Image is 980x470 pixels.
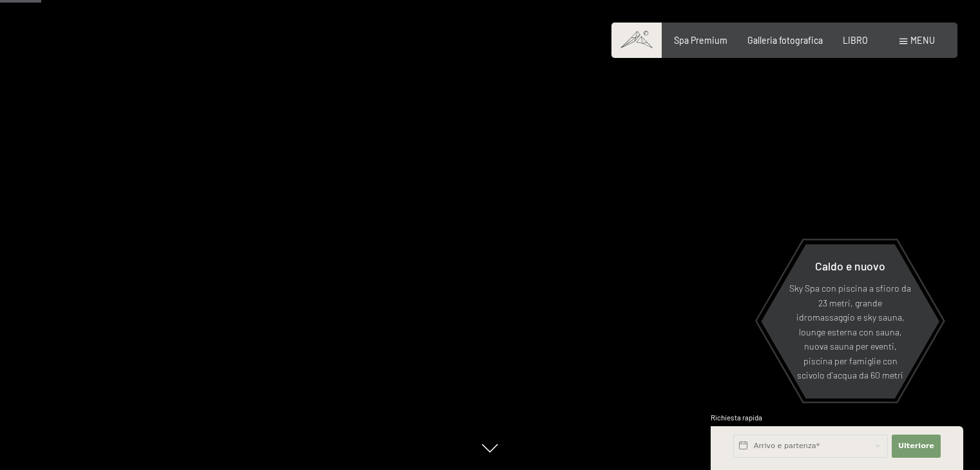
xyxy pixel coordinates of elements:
a: Galleria fotografica [747,35,823,46]
font: menu [910,35,935,46]
a: Spa Premium [674,35,727,46]
font: Richiesta rapida [711,413,762,422]
font: Caldo e nuovo [815,259,885,273]
font: Ulteriore [898,442,934,450]
font: Sky Spa con piscina a sfioro da 23 metri, grande idromassaggio e sky sauna, lounge esterna con sa... [789,283,911,381]
button: Ulteriore [892,435,941,458]
a: Caldo e nuovo Sky Spa con piscina a sfioro da 23 metri, grande idromassaggio e sky sauna, lounge ... [760,243,940,399]
a: LIBRO [843,35,868,46]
